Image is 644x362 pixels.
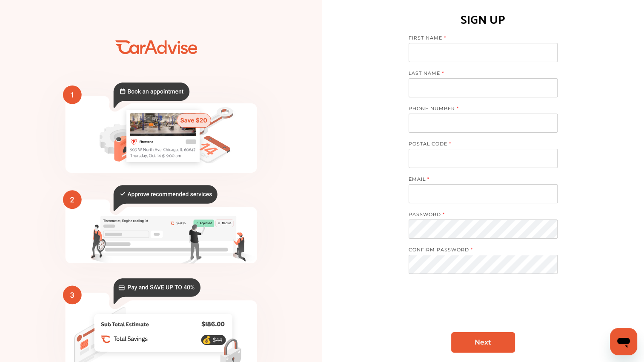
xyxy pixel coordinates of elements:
a: Next [451,332,515,353]
label: CONFIRM PASSWORD [409,247,549,255]
label: FIRST NAME [409,35,549,43]
label: POSTAL CODE [409,141,549,149]
label: EMAIL [409,176,549,184]
h1: SIGN UP [461,8,505,29]
iframe: reCAPTCHA [418,293,548,326]
label: LAST NAME [409,70,549,78]
span: Next [475,338,491,346]
iframe: Button to launch messaging window [610,328,637,355]
text: 💰 [202,335,212,344]
label: PASSWORD [409,211,549,219]
label: PHONE NUMBER [409,105,549,114]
